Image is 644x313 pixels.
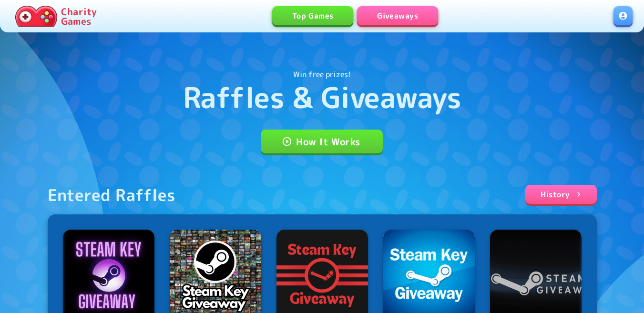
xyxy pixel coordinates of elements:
[261,130,383,153] a: How It Works
[61,7,97,26] p: Charity Games
[525,185,596,204] a: History
[15,6,57,27] img: Charity.Games
[11,4,101,29] a: Charity Games
[293,69,351,80] p: Win free prizes!
[272,6,353,25] a: Top Games
[357,6,438,25] a: Giveaways
[48,185,176,205] div: Entered Raffles
[183,80,461,114] h1: Raffles & Giveaways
